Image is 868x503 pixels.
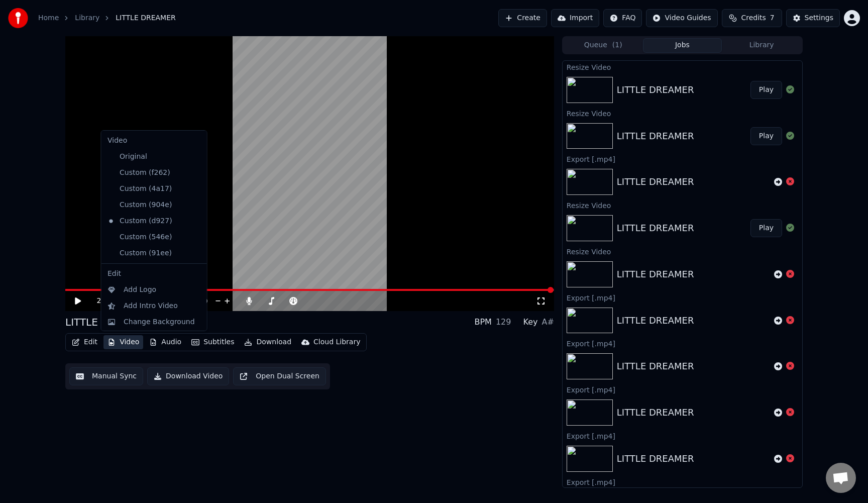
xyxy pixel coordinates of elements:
[750,219,782,237] button: Play
[498,9,547,27] button: Create
[770,13,775,23] span: 7
[474,316,491,328] div: BPM
[103,165,190,181] div: Custom (f262)
[103,197,190,213] div: Custom (904e)
[617,175,694,189] div: LITTLE DREAMER
[563,153,802,165] div: Export [.mp4]
[124,317,195,327] div: Change Background
[103,213,190,229] div: Custom (d927)
[617,221,694,235] div: LITTLE DREAMER
[617,83,694,97] div: LITTLE DREAMER
[551,9,599,27] button: Import
[38,13,59,23] a: Home
[523,316,537,328] div: Key
[103,133,205,149] div: Video
[103,335,143,349] button: Video
[617,452,694,466] div: LITTLE DREAMER
[147,367,229,385] button: Download Video
[124,301,178,311] div: Add Intro Video
[233,367,326,385] button: Open Dual Screen
[563,245,802,257] div: Resize Video
[603,9,642,27] button: FAQ
[722,9,782,27] button: Credits7
[750,81,782,99] button: Play
[116,13,175,23] span: LITTLE DREAMER
[563,199,802,211] div: Resize Video
[617,129,694,143] div: LITTLE DREAMER
[643,38,722,53] button: Jobs
[103,266,205,282] div: Edit
[187,335,238,349] button: Subtitles
[75,13,99,23] a: Library
[240,335,295,349] button: Download
[750,127,782,145] button: Play
[8,8,28,28] img: youka
[496,316,511,328] div: 129
[617,267,694,281] div: LITTLE DREAMER
[786,9,840,27] button: Settings
[741,13,766,23] span: Credits
[563,337,802,349] div: Export [.mp4]
[69,367,143,385] button: Manual Sync
[564,38,643,53] button: Queue
[612,40,622,50] span: ( 1 )
[541,316,554,328] div: A#
[563,291,802,304] div: Export [.mp4]
[103,245,190,261] div: Custom (91ee)
[97,296,121,306] div: /
[617,406,694,420] div: LITTLE DREAMER
[313,337,360,347] div: Cloud Library
[103,330,205,346] div: Change Aspect Ratio
[563,61,802,73] div: Resize Video
[617,314,694,328] div: LITTLE DREAMER
[124,285,156,295] div: Add Logo
[722,38,801,53] button: Library
[103,149,190,165] div: Original
[68,335,101,349] button: Edit
[65,315,151,329] div: LITTLE DREAMER
[826,463,856,493] div: Open chat
[103,181,190,197] div: Custom (4a17)
[617,359,694,373] div: LITTLE DREAMER
[563,107,802,119] div: Resize Video
[805,13,833,23] div: Settings
[563,476,802,488] div: Export [.mp4]
[563,430,802,442] div: Export [.mp4]
[97,296,113,306] span: 2:56
[646,9,717,27] button: Video Guides
[563,383,802,395] div: Export [.mp4]
[103,229,190,245] div: Custom (546e)
[145,335,185,349] button: Audio
[38,13,176,23] nav: breadcrumb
